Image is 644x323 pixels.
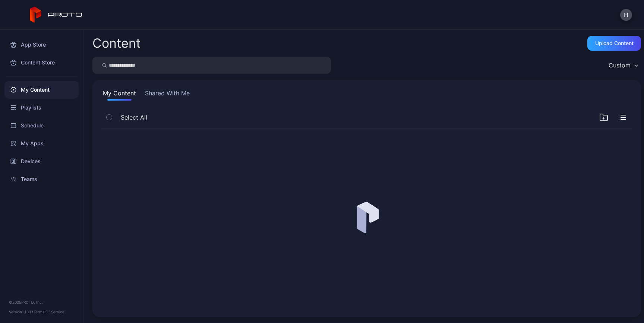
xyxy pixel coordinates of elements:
a: Teams [4,170,79,188]
span: Version 1.13.1 • [9,310,34,314]
a: Devices [4,152,79,170]
button: Custom [605,57,641,74]
a: Terms Of Service [34,310,64,314]
div: Upload Content [595,40,634,46]
a: My Content [4,81,79,99]
a: My Apps [4,134,79,152]
button: Upload Content [587,36,641,51]
button: My Content [101,89,138,101]
div: © 2025 PROTO, Inc. [9,299,74,305]
button: Shared With Me [143,89,191,101]
button: H [620,9,632,21]
span: Select All [121,113,147,122]
a: Content Store [4,54,79,72]
div: Content [92,37,141,50]
a: App Store [4,36,79,54]
div: Custom [609,61,631,69]
a: Schedule [4,117,79,134]
a: Playlists [4,99,79,117]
